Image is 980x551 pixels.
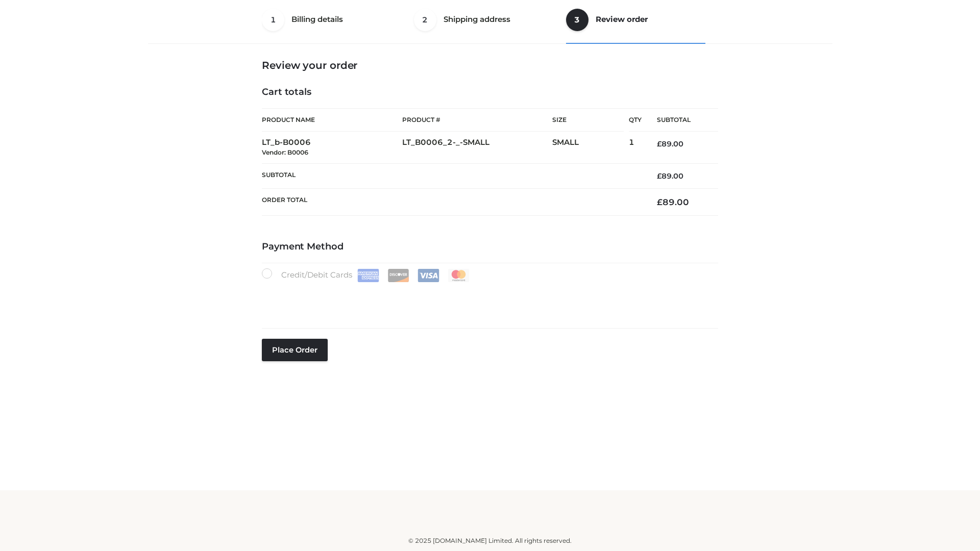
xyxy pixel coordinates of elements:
td: 1 [629,132,642,164]
label: Credit/Debit Cards [262,268,471,282]
th: Subtotal [262,163,642,188]
div: © 2025 [DOMAIN_NAME] Limited. All rights reserved. [152,536,828,546]
h4: Cart totals [262,87,718,98]
img: Amex [357,269,379,282]
img: Visa [418,269,439,282]
th: Order Total [262,189,642,216]
img: Mastercard [448,269,470,282]
th: Product Name [262,108,402,132]
td: LT_B0006_2-_-SMALL [402,132,552,164]
th: Size [552,109,624,132]
span: £ [657,197,663,207]
td: LT_b-B0006 [262,132,402,164]
th: Subtotal [642,109,718,132]
td: SMALL [552,132,629,164]
bdi: 89.00 [657,139,683,148]
small: Vendor: B0006 [262,148,308,156]
h3: Review your order [262,59,718,71]
bdi: 89.00 [657,197,689,207]
th: Qty [629,108,642,132]
h4: Payment Method [262,241,718,253]
img: Discover [387,269,409,282]
span: £ [657,139,661,148]
button: Place order [262,339,328,361]
span: £ [657,171,661,181]
bdi: 89.00 [657,171,683,181]
th: Product # [402,108,552,132]
iframe: Secure payment input frame [260,280,716,317]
